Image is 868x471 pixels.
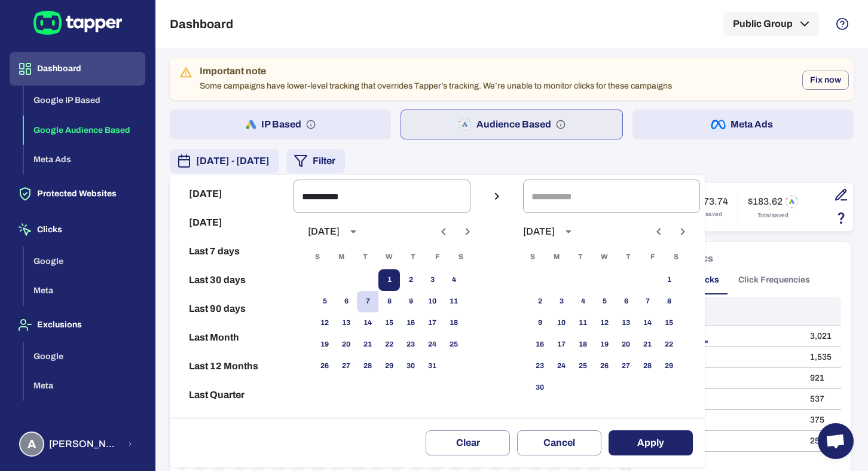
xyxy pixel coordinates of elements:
[529,291,551,312] button: 2
[175,294,289,323] button: Last 90 days
[421,334,443,355] button: 24
[450,245,472,269] span: Saturday
[637,334,658,355] button: 21
[426,430,510,455] button: Clear
[378,312,400,334] button: 15
[570,245,591,269] span: Tuesday
[314,312,335,334] button: 12
[457,221,478,242] button: Next month
[594,245,615,269] span: Wednesday
[443,269,464,291] button: 4
[175,237,289,266] button: Last 7 days
[433,221,454,242] button: Previous month
[343,221,363,242] button: calendar view is open, switch to year view
[551,291,572,312] button: 3
[618,245,639,269] span: Thursday
[335,291,357,312] button: 6
[175,381,289,409] button: Last Quarter
[572,312,594,334] button: 11
[615,291,637,312] button: 6
[594,355,615,377] button: 26
[572,334,594,355] button: 18
[335,355,357,377] button: 27
[615,312,637,334] button: 13
[594,291,615,312] button: 5
[658,355,680,377] button: 29
[529,312,551,334] button: 9
[551,334,572,355] button: 17
[400,355,421,377] button: 30
[402,245,424,269] span: Thursday
[357,334,378,355] button: 21
[637,291,658,312] button: 7
[658,291,680,312] button: 8
[673,221,693,242] button: Next month
[335,334,357,355] button: 20
[658,312,680,334] button: 15
[529,377,551,399] button: 30
[175,266,289,294] button: Last 30 days
[658,334,680,355] button: 22
[818,423,854,459] div: Open chat
[378,355,400,377] button: 29
[615,355,637,377] button: 27
[331,245,352,269] span: Monday
[175,352,289,381] button: Last 12 Months
[421,269,443,291] button: 3
[443,312,464,334] button: 18
[649,221,669,242] button: Previous month
[378,245,400,269] span: Wednesday
[517,430,601,455] button: Cancel
[357,355,378,377] button: 28
[314,334,335,355] button: 19
[594,334,615,355] button: 19
[522,245,543,269] span: Sunday
[637,355,658,377] button: 28
[615,334,637,355] button: 20
[175,180,289,208] button: [DATE]
[400,291,421,312] button: 9
[558,221,579,242] button: calendar view is open, switch to year view
[378,269,400,291] button: 1
[400,312,421,334] button: 16
[641,245,663,269] span: Friday
[400,334,421,355] button: 23
[175,208,289,237] button: [DATE]
[665,245,687,269] span: Saturday
[421,355,443,377] button: 31
[400,269,421,291] button: 2
[443,291,464,312] button: 11
[426,245,448,269] span: Friday
[551,312,572,334] button: 10
[175,409,289,438] button: Reset
[551,355,572,377] button: 24
[421,312,443,334] button: 17
[421,291,443,312] button: 10
[546,245,567,269] span: Monday
[658,269,680,291] button: 1
[529,334,551,355] button: 16
[307,245,328,269] span: Sunday
[175,323,289,352] button: Last Month
[443,334,464,355] button: 25
[335,312,357,334] button: 13
[314,291,335,312] button: 5
[378,334,400,355] button: 22
[357,312,378,334] button: 14
[314,355,335,377] button: 26
[572,355,594,377] button: 25
[378,291,400,312] button: 8
[354,245,376,269] span: Tuesday
[609,430,693,455] button: Apply
[308,226,340,238] div: [DATE]
[529,355,551,377] button: 23
[357,291,378,312] button: 7
[572,291,594,312] button: 4
[594,312,615,334] button: 12
[637,312,658,334] button: 14
[523,226,555,238] div: [DATE]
